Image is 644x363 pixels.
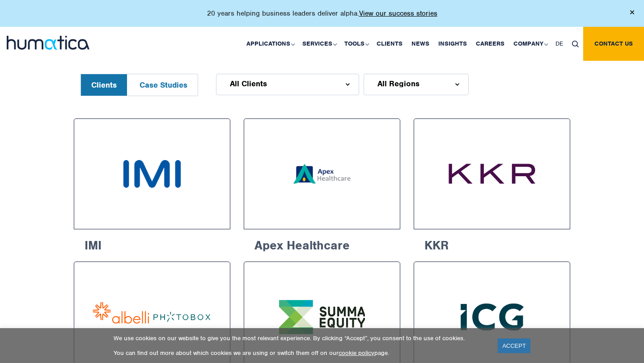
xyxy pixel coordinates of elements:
[583,27,644,61] a: Contact us
[284,135,360,212] img: Apex Healthcare
[359,9,437,18] a: View our success stories
[339,349,374,357] a: cookie policy
[81,74,127,96] button: Clients
[114,334,487,342] p: We use cookies on our website to give you the most relevant experience. By clicking “Accept”, you...
[207,9,437,18] p: 20 years helping business leaders deliver alpha.
[298,27,340,61] a: Services
[340,27,372,61] a: Tools
[91,279,213,355] img: Albelli Photobox Group
[555,40,563,47] span: DE
[471,27,509,61] a: Careers
[230,80,267,87] span: All Clients
[431,279,553,355] img: Intermediate Capital Group
[346,83,350,86] img: d_arroww
[455,83,459,86] img: d_arroww
[431,135,553,212] img: KKR
[114,349,487,357] p: You can find out more about which cookies we are using or switch them off on our page.
[261,279,383,355] img: Summa Equity
[551,27,568,61] a: DE
[244,229,400,258] h6: Apex Healthcare
[372,27,407,61] a: Clients
[509,27,551,61] a: Company
[129,74,198,96] button: Case Studies
[377,80,419,87] span: All Regions
[74,229,230,258] h6: IMI
[414,229,570,258] h6: KKR
[572,41,579,47] img: search_icon
[7,36,89,50] img: logo
[498,338,530,353] a: ACCEPT
[242,27,298,61] a: Applications
[407,27,434,61] a: News
[91,135,213,212] img: IMI
[434,27,471,61] a: Insights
